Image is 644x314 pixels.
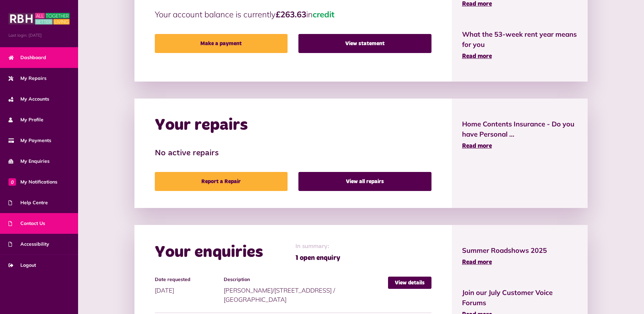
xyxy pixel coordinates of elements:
a: Summer Roadshows 2025 Read more [462,245,578,267]
h2: Your repairs [155,116,248,135]
a: What the 53-week rent year means for you Read more [462,29,578,61]
h2: Your enquiries [155,243,263,262]
a: View details [388,277,431,289]
a: Home Contents Insurance - Do you have Personal ... Read more [462,119,578,151]
span: credit [313,9,334,19]
span: 1 open enquiry [295,253,340,263]
span: Logout [8,262,36,269]
img: MyRBH [8,12,70,25]
span: My Enquiries [8,158,50,165]
span: Help Centre [8,199,48,206]
div: [PERSON_NAME]/[STREET_ADDRESS] / [GEOGRAPHIC_DATA] [224,277,388,304]
h4: Description [224,277,384,282]
h4: Date requested [155,277,221,282]
div: [DATE] [155,277,224,295]
span: Last login: [DATE] [8,32,70,38]
span: Read more [462,1,492,7]
span: My Repairs [8,75,47,82]
span: Home Contents Insurance - Do you have Personal ... [462,119,578,139]
span: My Accounts [8,95,49,103]
strong: £263.63 [276,9,306,19]
span: Accessibility [8,241,49,248]
span: Read more [462,53,492,59]
span: Dashboard [8,54,46,61]
a: Make a payment [155,34,288,53]
span: My Payments [8,137,51,144]
span: Contact Us [8,220,45,227]
a: Report a Repair [155,172,288,191]
span: Join our July Customer Voice Forums [462,287,578,308]
span: My Profile [8,116,43,123]
h3: No active repairs [155,149,431,158]
span: Read more [462,143,492,149]
span: Read more [462,259,492,265]
span: 0 [8,178,16,186]
a: View statement [298,34,431,53]
span: My Notifications [8,178,57,186]
p: Your account balance is currently in [155,8,431,20]
span: Summer Roadshows 2025 [462,245,578,256]
span: In summary: [295,242,340,251]
a: View all repairs [298,172,431,191]
span: What the 53-week rent year means for you [462,29,578,50]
